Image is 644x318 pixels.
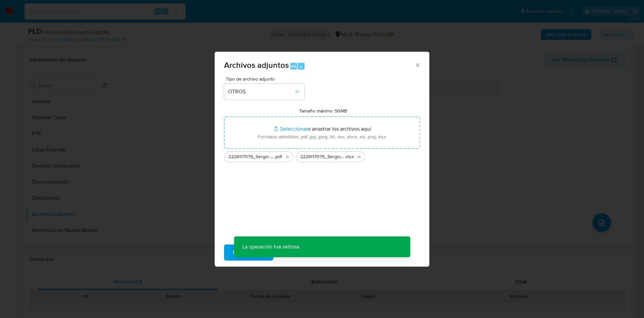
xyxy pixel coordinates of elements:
[283,153,291,161] button: Eliminar 2226117079_Sergio Alexis Gomez Carranza_AGO25.pdf
[226,77,306,81] span: Tipo de archivo adjunto
[414,62,420,68] button: Cerrar
[300,63,302,70] span: a
[224,149,420,162] ul: Archivos seleccionados
[274,153,282,160] span: .pdf
[285,245,307,260] span: Cancelar
[355,153,363,161] button: Eliminar 2226117079_Sergio Alexis Gomez Carranza_GRAL.xlsx
[224,84,305,100] button: OTROS
[291,63,297,70] span: Alt
[228,88,294,95] span: OTROS
[345,153,354,160] span: .xlsx
[299,108,347,114] label: Tamaño máximo: 50MB
[300,153,345,160] span: 2226117079_Sergio [PERSON_NAME]
[228,153,274,160] span: 2226117079_Sergio [PERSON_NAME] Carranza_AGO25
[234,236,307,257] p: La operación fue exitosa
[224,59,289,71] span: Archivos adjuntos
[224,244,273,261] button: Subir archivo
[233,245,265,260] span: Subir archivo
